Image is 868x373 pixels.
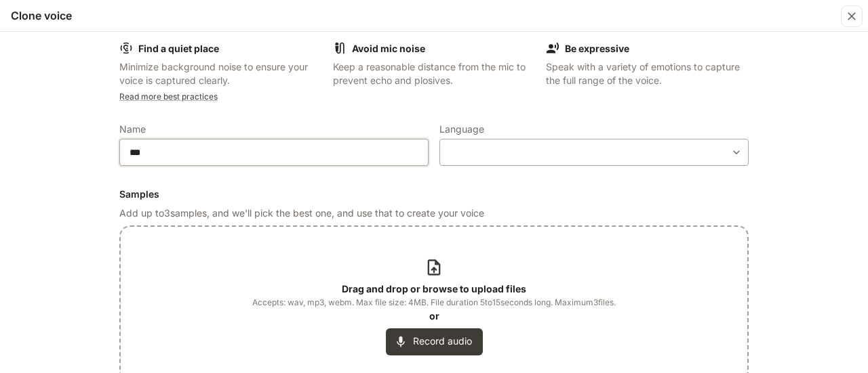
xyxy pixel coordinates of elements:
button: Record audio [386,328,483,355]
b: Find a quiet place [138,43,219,54]
p: Language [439,125,484,134]
p: Name [119,125,146,134]
p: Speak with a variety of emotions to capture the full range of the voice. [546,60,749,87]
span: Accepts: wav, mp3, webm. Max file size: 4MB. File duration 5 to 15 seconds long. Maximum 3 files. [252,296,616,309]
b: Be expressive [565,43,629,54]
b: Drag and drop or browse to upload files [342,283,526,294]
p: Keep a reasonable distance from the mic to prevent echo and plosives. [333,60,536,87]
h6: Samples [119,188,749,201]
p: Minimize background noise to ensure your voice is captured clearly. [119,60,322,87]
div: ​ [440,146,748,159]
h5: Clone voice [11,8,72,23]
b: Avoid mic noise [352,43,425,54]
b: or [429,310,439,322]
p: Add up to 3 samples, and we'll pick the best one, and use that to create your voice [119,206,749,220]
a: Read more best practices [119,91,218,102]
